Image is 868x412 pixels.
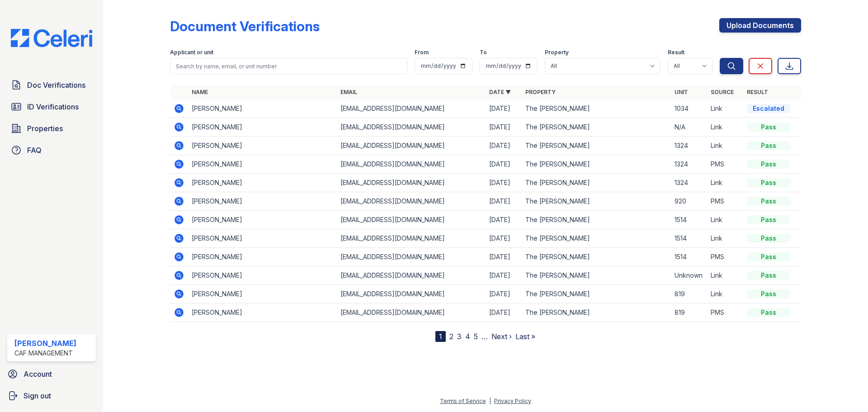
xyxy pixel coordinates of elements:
[671,99,707,118] td: 1034
[671,155,707,174] td: 1324
[486,266,522,285] td: [DATE]
[188,99,337,118] td: [PERSON_NAME]
[747,271,790,280] div: Pass
[481,331,488,342] span: …
[188,285,337,303] td: [PERSON_NAME]
[707,285,743,303] td: Link
[671,285,707,303] td: 819
[747,160,790,169] div: Pass
[486,192,522,211] td: [DATE]
[707,229,743,248] td: Link
[440,398,486,404] a: Terms of Service
[707,248,743,266] td: PMS
[522,248,670,266] td: The [PERSON_NAME]
[188,155,337,174] td: [PERSON_NAME]
[480,49,487,56] label: To
[747,289,790,298] div: Pass
[188,192,337,211] td: [PERSON_NAME]
[671,303,707,322] td: 819
[337,174,486,192] td: [EMAIL_ADDRESS][DOMAIN_NAME]
[522,174,670,192] td: The [PERSON_NAME]
[719,18,801,33] a: Upload Documents
[747,197,790,206] div: Pass
[522,266,670,285] td: The [PERSON_NAME]
[337,155,486,174] td: [EMAIL_ADDRESS][DOMAIN_NAME]
[522,155,670,174] td: The [PERSON_NAME]
[522,99,670,118] td: The [PERSON_NAME]
[337,303,486,322] td: [EMAIL_ADDRESS][DOMAIN_NAME]
[671,192,707,211] td: 920
[747,215,790,224] div: Pass
[188,211,337,229] td: [PERSON_NAME]
[489,89,511,95] a: Date ▼
[671,229,707,248] td: 1514
[707,192,743,211] td: PMS
[486,99,522,118] td: [DATE]
[747,104,790,113] div: Escalated
[747,252,790,261] div: Pass
[747,141,790,150] div: Pass
[707,155,743,174] td: PMS
[337,248,486,266] td: [EMAIL_ADDRESS][DOMAIN_NAME]
[486,174,522,192] td: [DATE]
[14,349,76,358] div: CAF Management
[415,49,429,56] label: From
[170,49,213,56] label: Applicant or unit
[27,123,63,134] span: Properties
[522,118,670,137] td: The [PERSON_NAME]
[486,211,522,229] td: [DATE]
[707,137,743,155] td: Link
[522,229,670,248] td: The [PERSON_NAME]
[4,387,99,405] button: Sign out
[188,229,337,248] td: [PERSON_NAME]
[4,29,99,47] img: CE_Logo_Blue-a8612792a0a2168367f1c8372b55b34899dd931a85d93a1a3d3e32e68fde9ad4.png
[747,308,790,317] div: Pass
[188,137,337,155] td: [PERSON_NAME]
[675,89,688,95] a: Unit
[747,123,790,132] div: Pass
[830,376,859,403] iframe: chat widget
[14,338,76,349] div: [PERSON_NAME]
[486,229,522,248] td: [DATE]
[747,89,768,95] a: Result
[494,398,531,404] a: Privacy Policy
[457,332,462,341] a: 3
[188,266,337,285] td: [PERSON_NAME]
[707,99,743,118] td: Link
[4,365,99,383] a: Account
[474,332,478,341] a: 5
[337,99,486,118] td: [EMAIL_ADDRESS][DOMAIN_NAME]
[449,332,453,341] a: 2
[522,192,670,211] td: The [PERSON_NAME]
[707,303,743,322] td: PMS
[707,174,743,192] td: Link
[486,285,522,303] td: [DATE]
[489,398,491,404] div: |
[24,369,52,379] span: Account
[27,80,85,90] span: Doc Verifications
[188,248,337,266] td: [PERSON_NAME]
[337,118,486,137] td: [EMAIL_ADDRESS][DOMAIN_NAME]
[337,211,486,229] td: [EMAIL_ADDRESS][DOMAIN_NAME]
[486,118,522,137] td: [DATE]
[7,76,96,94] a: Doc Verifications
[747,234,790,243] div: Pass
[7,98,96,116] a: ID Verifications
[486,137,522,155] td: [DATE]
[671,137,707,155] td: 1324
[337,285,486,303] td: [EMAIL_ADDRESS][DOMAIN_NAME]
[707,266,743,285] td: Link
[707,211,743,229] td: Link
[188,118,337,137] td: [PERSON_NAME]
[671,118,707,137] td: N/A
[747,178,790,187] div: Pass
[7,119,96,137] a: Properties
[486,155,522,174] td: [DATE]
[668,49,684,56] label: Result
[465,332,470,341] a: 4
[707,118,743,137] td: Link
[522,211,670,229] td: The [PERSON_NAME]
[170,58,407,74] input: Search by name, email, or unit number
[491,332,512,341] a: Next ›
[337,266,486,285] td: [EMAIL_ADDRESS][DOMAIN_NAME]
